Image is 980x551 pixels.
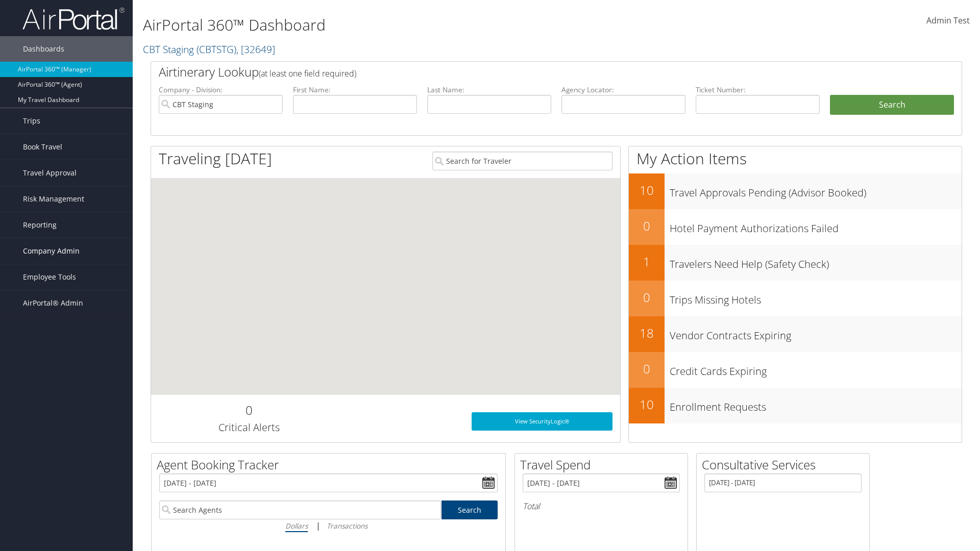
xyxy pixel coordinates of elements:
[327,521,367,531] i: Transactions
[670,288,962,307] h3: Trips Missing Hotels
[696,85,820,95] label: Ticket Number:
[159,402,339,419] h2: 0
[197,42,236,56] span: ( CBTSTG )
[702,456,869,473] h2: Consultative Services
[520,456,688,473] h2: Travel Spend
[259,68,356,79] span: (at least one field required)
[629,209,962,245] a: 0Hotel Payment Authorizations Failed
[926,15,970,26] span: Admin Test
[143,42,275,56] a: CBT Staging
[159,519,498,532] div: |
[442,500,498,519] a: Search
[629,396,665,413] h2: 10
[293,85,417,95] label: First Name:
[629,245,962,281] a: 1Travelers Need Help (Safety Check)
[23,134,62,160] span: Book Travel
[23,160,77,186] span: Travel Approval
[629,316,962,352] a: 18Vendor Contracts Expiring
[23,108,40,134] span: Trips
[23,212,57,238] span: Reporting
[629,182,665,199] h2: 10
[159,85,283,95] label: Company - Division:
[629,173,962,209] a: 10Travel Approvals Pending (Advisor Booked)
[629,289,665,306] h2: 0
[159,500,441,519] input: Search Agents
[629,281,962,316] a: 0Trips Missing Hotels
[561,85,685,95] label: Agency Locator:
[159,420,339,435] h3: Critical Alerts
[629,148,962,169] h1: My Action Items
[629,352,962,388] a: 0Credit Cards Expiring
[143,14,694,36] h1: AirPortal 360™ Dashboard
[159,63,887,81] h2: Airtinerary Lookup
[23,186,84,212] span: Risk Management
[670,323,962,343] h3: Vendor Contracts Expiring
[629,253,665,270] h2: 1
[285,521,308,531] i: Dollars
[23,36,64,62] span: Dashboards
[23,238,80,264] span: Company Admin
[629,360,665,378] h2: 0
[629,388,962,423] a: 10Enrollment Requests
[670,216,962,236] h3: Hotel Payment Authorizations Failed
[157,456,505,473] h2: Agent Booking Tracker
[432,152,612,170] input: Search for Traveler
[472,412,612,431] a: View SecurityLogic®
[23,290,83,316] span: AirPortal® Admin
[236,42,275,56] span: , [ 32649 ]
[629,217,665,235] h2: 0
[926,5,970,37] a: Admin Test
[159,148,272,169] h1: Traveling [DATE]
[830,95,954,115] button: Search
[523,500,680,512] h6: Total
[23,264,76,290] span: Employee Tools
[670,181,962,200] h3: Travel Approvals Pending (Advisor Booked)
[629,324,665,342] h2: 18
[22,7,125,31] img: airportal-logo.png
[670,359,962,379] h3: Credit Cards Expiring
[670,395,962,414] h3: Enrollment Requests
[427,85,551,95] label: Last Name:
[670,252,962,271] h3: Travelers Need Help (Safety Check)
